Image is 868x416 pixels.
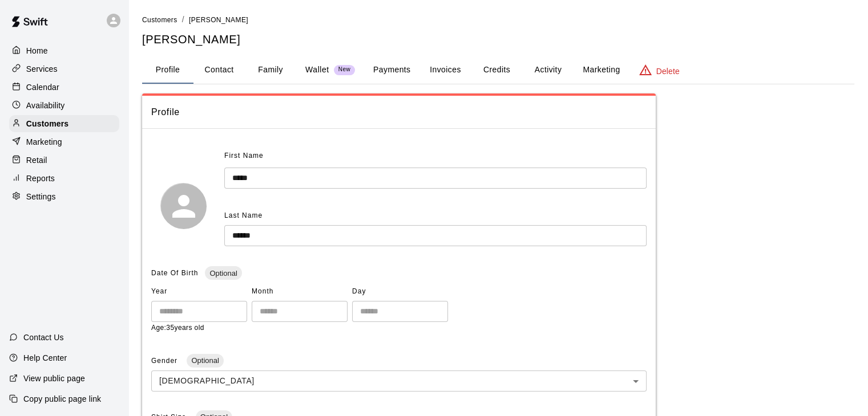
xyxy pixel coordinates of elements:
div: basic tabs example [142,56,854,84]
a: Services [9,60,119,78]
button: Marketing [574,56,629,84]
p: Calendar [26,81,59,93]
button: Profile [142,56,193,84]
p: Wallet [305,64,329,76]
a: Customers [142,15,177,24]
p: Services [26,63,58,75]
span: Last Name [224,211,263,219]
span: Year [151,283,247,301]
p: Home [26,45,48,56]
a: Marketing [9,133,119,150]
button: Credits [471,56,522,84]
span: Age: 35 years old [151,324,204,332]
p: Copy public page link [23,393,101,405]
p: Retail [26,154,47,166]
a: Retail [9,152,119,169]
p: Settings [26,191,56,202]
span: Date Of Birth [151,269,198,277]
p: Delete [656,66,680,77]
span: Day [352,283,448,301]
p: Marketing [26,136,62,148]
p: Help Center [23,352,67,364]
button: Activity [522,56,574,84]
button: Family [245,56,296,84]
button: Contact [193,56,245,84]
span: First Name [224,147,264,165]
span: Optional [187,356,223,365]
a: Customers [9,115,119,132]
li: / [182,14,184,26]
a: Calendar [9,79,119,96]
button: Payments [364,56,419,84]
span: Gender [151,357,180,365]
p: Availability [26,100,65,111]
a: Settings [9,188,119,205]
div: [DEMOGRAPHIC_DATA] [151,370,647,391]
a: Availability [9,97,119,114]
p: View public page [23,373,85,384]
a: Reports [9,170,119,187]
span: Month [252,283,348,301]
span: Customers [142,16,177,24]
h5: [PERSON_NAME] [142,32,854,47]
p: Contact Us [23,332,64,343]
span: New [334,66,355,74]
span: Optional [205,269,241,278]
p: Reports [26,173,55,184]
button: Invoices [419,56,471,84]
p: Customers [26,118,68,129]
span: Profile [151,105,647,120]
span: [PERSON_NAME] [189,16,248,24]
a: Home [9,42,119,59]
nav: breadcrumb [142,14,854,26]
